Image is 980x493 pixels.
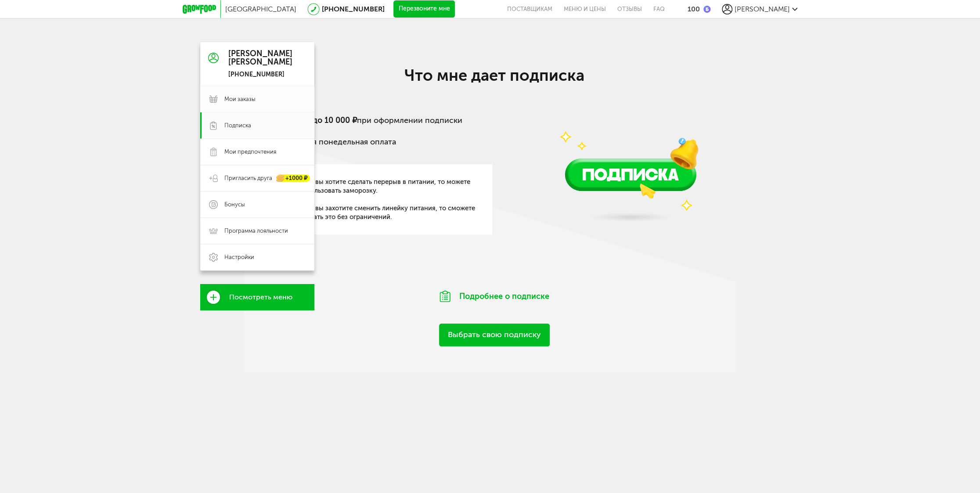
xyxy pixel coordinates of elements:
[439,324,550,346] a: Выбрать свою подписку
[703,6,710,13] img: bonus_b.cdccf46.png
[200,218,314,244] a: Программа лояльности
[228,71,292,79] div: [PHONE_NUMBER]
[299,177,479,221] span: Если вы хотите сделать перерыв в питании, то можете использовать заморозку. Если вы захотите смен...
[200,244,314,270] a: Настройки
[200,139,314,165] a: Мои предпочтения
[322,5,385,13] a: [PHONE_NUMBER]
[228,50,292,67] div: [PERSON_NAME] [PERSON_NAME]
[313,115,357,125] b: до 10 000 ₽
[200,86,314,112] a: Мои заказы
[200,112,314,139] a: Подписка
[536,65,725,231] img: vUQQD42TP1CeN4SU.png
[319,66,670,85] h2: Что мне дает подписка
[200,191,314,218] a: Бонусы
[224,253,254,261] span: Настройки
[224,174,272,182] span: Пригласить друга
[224,201,245,209] span: Бонусы
[224,95,256,103] span: Мои заказы
[688,5,700,13] div: 100
[393,0,455,18] button: Перезвоните мне
[200,165,314,191] a: Пригласить друга +1000 ₽
[224,227,288,235] span: Программа лояльности
[224,122,251,130] span: Подписка
[735,5,790,13] span: [PERSON_NAME]
[229,293,292,301] span: Посмотреть меню
[224,148,276,156] span: Мои предпочтения
[200,284,314,310] a: Посмотреть меню
[225,5,296,13] span: [GEOGRAPHIC_DATA]
[415,280,573,313] div: Подробнее о подписке
[285,137,396,147] span: Удобная понедельная оплата
[285,115,462,125] span: Скидку при оформлении подписки
[277,175,310,182] div: +1000 ₽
